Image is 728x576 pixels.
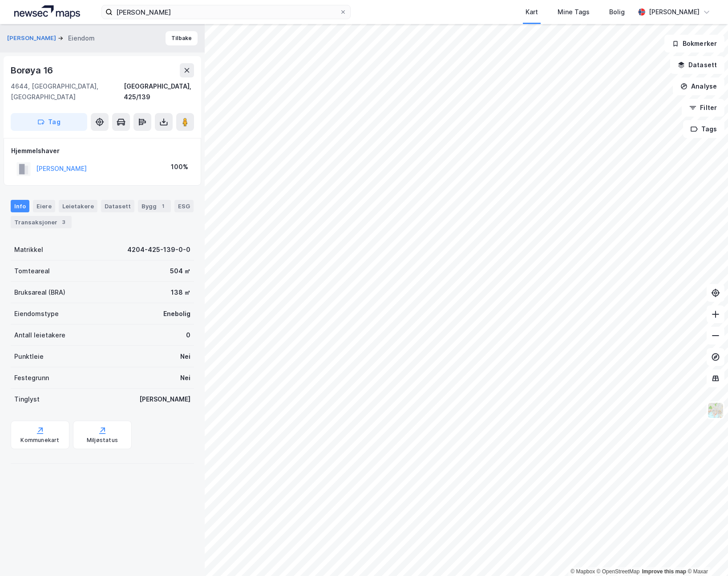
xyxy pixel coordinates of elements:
[11,81,124,102] div: 4644, [GEOGRAPHIC_DATA], [GEOGRAPHIC_DATA]
[138,200,171,212] div: Bygg
[170,266,190,276] div: 504 ㎡
[180,373,190,383] div: Nei
[14,351,44,362] div: Punktleie
[14,5,80,19] img: logo.a4113a55bc3d86da70a041830d287a7e.svg
[139,394,190,405] div: [PERSON_NAME]
[682,99,724,117] button: Filter
[59,200,97,212] div: Leietakere
[14,287,65,298] div: Bruksareal (BRA)
[11,63,55,77] div: Borøya 16
[20,437,59,444] div: Kommunekart
[673,77,724,95] button: Analyse
[609,7,625,17] div: Bolig
[14,330,65,341] div: Antall leietakere
[642,568,686,575] a: Improve this map
[166,31,198,45] button: Tilbake
[570,568,595,575] a: Mapbox
[174,200,194,212] div: ESG
[14,266,50,276] div: Tomteareal
[171,287,190,298] div: 138 ㎡
[558,7,590,17] div: Mine Tags
[14,373,49,383] div: Festegrunn
[186,330,190,341] div: 0
[163,308,190,319] div: Enebolig
[670,56,724,74] button: Datasett
[14,308,59,319] div: Eiendomstype
[158,202,167,211] div: 1
[664,35,724,53] button: Bokmerker
[11,200,29,212] div: Info
[683,120,724,138] button: Tags
[526,7,538,17] div: Kart
[127,244,190,255] div: 4204-425-139-0-0
[14,394,40,405] div: Tinglyst
[7,34,58,43] button: [PERSON_NAME]
[101,200,134,212] div: Datasett
[649,7,700,17] div: [PERSON_NAME]
[68,33,95,44] div: Eiendom
[33,200,55,212] div: Eiere
[684,533,728,576] iframe: Chat Widget
[87,437,118,444] div: Miljøstatus
[11,216,72,228] div: Transaksjoner
[11,113,87,131] button: Tag
[707,402,724,419] img: Z
[11,146,194,156] div: Hjemmelshaver
[180,351,190,362] div: Nei
[597,568,640,575] a: OpenStreetMap
[59,218,68,227] div: 3
[14,244,43,255] div: Matrikkel
[171,162,188,172] div: 100%
[113,5,340,19] input: Søk på adresse, matrikkel, gårdeiere, leietakere eller personer
[124,81,194,102] div: [GEOGRAPHIC_DATA], 425/139
[684,533,728,576] div: Kontrollprogram for chat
